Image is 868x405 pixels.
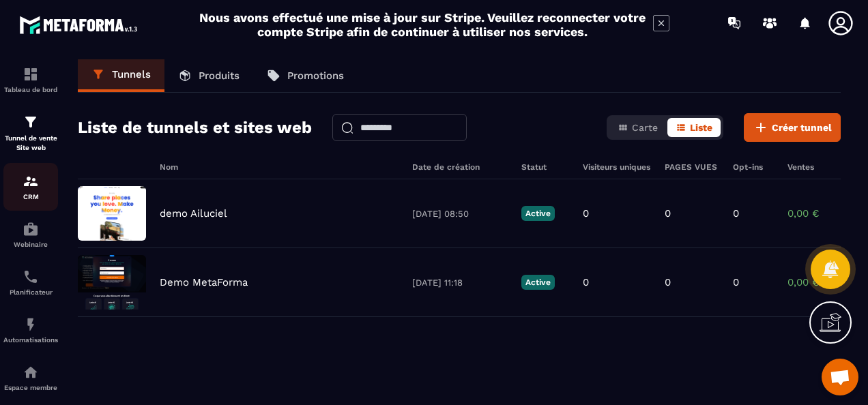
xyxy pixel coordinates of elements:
p: Tunnels [112,68,151,80]
a: automationsautomationsWebinaire [3,211,58,258]
a: automationsautomationsEspace membre [3,354,58,402]
p: Promotions [287,70,344,82]
h6: Opt-ins [733,162,774,172]
p: Automatisations [3,336,58,344]
img: automations [23,221,39,237]
a: Promotions [253,59,358,92]
p: [DATE] 08:50 [412,209,508,219]
button: Carte [609,118,666,137]
img: automations [23,364,39,380]
p: 0 [733,207,739,220]
h2: Liste de tunnels et sites web [78,114,312,141]
h2: Nous avons effectué une mise à jour sur Stripe. Veuillez reconnecter votre compte Stripe afin de ... [199,10,646,39]
p: 0 [583,207,589,220]
a: formationformationTunnel de vente Site web [3,104,58,163]
img: scheduler [23,269,39,285]
a: Tunnels [78,59,164,92]
p: Espace membre [3,384,58,391]
p: Webinaire [3,241,58,248]
h6: Nom [160,162,399,172]
div: Ouvrir le chat [822,359,858,395]
span: Liste [690,122,712,133]
p: 0 [733,276,739,288]
p: 0,00 € [787,276,856,288]
img: image [78,255,146,310]
img: formation [23,66,39,82]
p: 0,00 € [787,207,856,220]
a: formationformationTableau de bord [3,56,58,104]
h6: Date de création [412,162,508,172]
button: Liste [667,118,721,137]
a: Produits [164,59,253,92]
span: Carte [632,122,658,133]
img: formation [23,114,39,130]
h6: Ventes [787,162,856,172]
p: CRM [3,193,58,200]
p: Active [521,206,555,221]
h6: Visiteurs uniques [583,162,651,172]
img: automations [23,316,39,333]
p: Tunnel de vente Site web [3,134,58,153]
p: 0 [583,276,589,288]
a: automationsautomationsAutomatisations [3,306,58,354]
p: Produits [199,70,240,82]
p: 0 [665,276,671,288]
h6: Statut [521,162,569,172]
span: Créer tunnel [772,121,832,134]
p: [DATE] 11:18 [412,277,508,288]
a: schedulerschedulerPlanificateur [3,258,58,306]
a: formationformationCRM [3,163,58,211]
p: Demo MetaForma [160,276,248,288]
p: 0 [665,207,671,220]
img: image [78,186,146,241]
p: demo Ailuciel [160,207,227,220]
h6: PAGES VUES [665,162,719,172]
p: Planificateur [3,288,58,296]
img: formation [23,173,39,190]
p: Tableau de bord [3,86,58,93]
button: Créer tunnel [744,113,841,142]
p: Active [521,275,555,290]
img: logo [19,12,142,37]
